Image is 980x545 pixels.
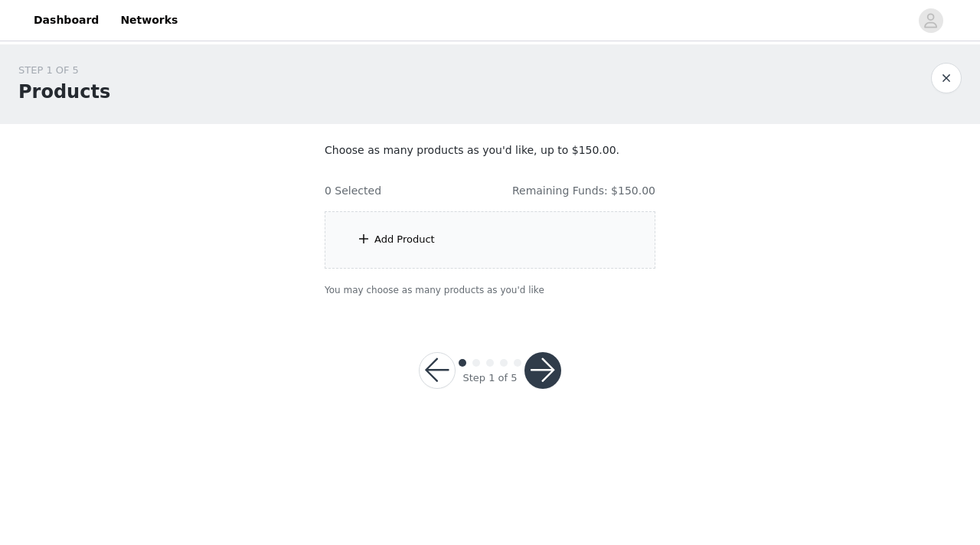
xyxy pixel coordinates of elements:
[462,370,517,386] div: Step 1 of 5
[18,63,110,78] div: STEP 1 OF 5
[325,183,381,199] h4: 0 Selected
[18,78,110,106] h1: Products
[24,3,108,38] a: Dashboard
[111,3,187,38] a: Networks
[374,232,435,247] div: Add Product
[325,283,655,297] p: You may choose as many products as you'd like
[512,183,655,199] h4: Remaining Funds: $150.00
[325,142,655,158] p: Choose as many products as you'd like, up to $150.00.
[923,8,938,33] div: avatar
